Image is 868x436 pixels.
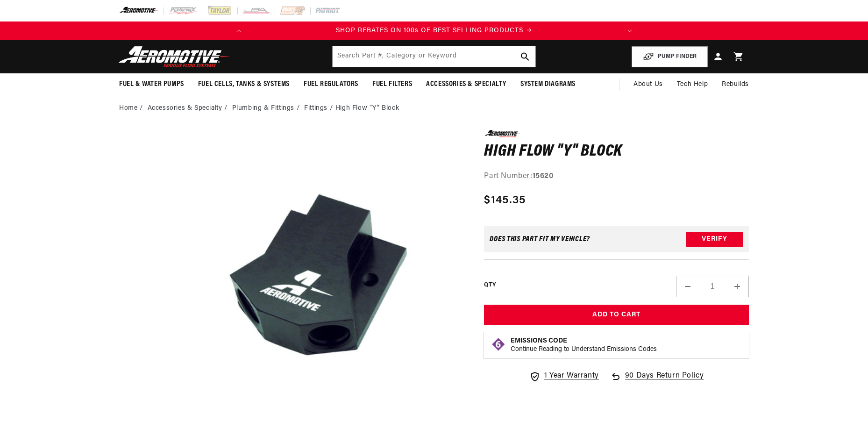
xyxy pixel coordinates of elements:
[484,144,749,159] h1: High Flow "Y" Block
[686,232,743,247] button: Verify
[119,103,137,114] a: Home
[610,370,704,392] a: 90 Days Return Policy
[365,73,419,95] summary: Fuel Filters
[490,236,590,243] div: Does This part fit My vehicle?
[336,27,523,34] span: SHOP REBATES ON 100s OF BEST SELLING PRODUCTS
[620,21,639,40] button: Translation missing: en.sections.announcements.next_announcement
[484,192,526,209] span: $145.35
[198,79,290,89] span: Fuel Cells, Tanks & Systems
[625,370,704,392] span: 90 Days Return Policy
[426,79,506,89] span: Accessories & Specialty
[715,73,756,96] summary: Rebuilds
[191,73,297,95] summary: Fuel Cells, Tanks & Systems
[335,103,399,114] li: High Flow "Y" Block
[229,21,248,40] button: Translation missing: en.sections.announcements.previous_announcement
[248,26,620,36] a: SHOP REBATES ON 100s OF BEST SELLING PRODUCTS
[511,337,567,344] strong: Emissions Code
[419,73,513,95] summary: Accessories & Specialty
[248,26,620,36] div: Announcement
[533,172,554,180] strong: 15620
[304,103,327,114] a: Fittings
[511,337,657,354] button: Emissions CodeContinue Reading to Understand Emissions Codes
[722,79,749,90] span: Rebuilds
[677,79,708,90] span: Tech Help
[372,79,412,89] span: Fuel Filters
[670,73,715,96] summary: Tech Help
[116,46,233,68] img: Aeromotive
[515,46,535,67] button: search button
[304,79,358,89] span: Fuel Regulators
[529,370,599,382] a: 1 Year Warranty
[520,79,576,89] span: System Diagrams
[148,103,230,114] li: Accessories & Specialty
[297,73,365,95] summary: Fuel Regulators
[119,79,184,89] span: Fuel & Water Pumps
[511,345,657,354] p: Continue Reading to Understand Emissions Codes
[626,73,670,96] a: About Us
[484,305,749,326] button: Add to Cart
[112,73,191,95] summary: Fuel & Water Pumps
[491,337,506,352] img: Emissions code
[333,46,535,67] input: Search by Part Number, Category or Keyword
[633,81,663,88] span: About Us
[632,46,708,67] button: PUMP FINDER
[119,103,749,114] nav: breadcrumbs
[96,21,772,40] slideshow-component: Translation missing: en.sections.announcements.announcement_bar
[513,73,583,95] summary: System Diagrams
[232,103,294,114] a: Plumbing & Fittings
[484,171,749,183] div: Part Number:
[544,370,599,382] span: 1 Year Warranty
[484,281,496,289] label: QTY
[248,26,620,36] div: 1 of 2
